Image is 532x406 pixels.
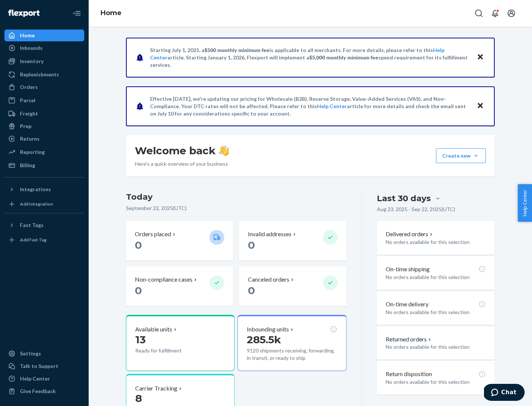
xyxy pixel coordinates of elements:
a: Reporting [4,146,84,158]
div: Settings [20,350,41,357]
a: Add Fast Tag [4,234,84,246]
a: Home [100,9,122,17]
a: Billing [4,159,84,171]
ol: breadcrumbs [95,3,127,24]
div: Help Center [20,375,50,382]
a: Inbounds [4,42,84,54]
div: Integrations [20,186,51,193]
p: Effective [DATE], we're updating our pricing for Wholesale (B2B), Reserve Storage, Value-Added Se... [150,95,470,117]
a: Freight [4,108,84,120]
p: 9120 shipments receiving, forwarding, in transit, or ready to ship [247,347,337,362]
a: Parcel [4,94,84,106]
p: Non-compliance cases [135,275,192,284]
p: On-time delivery [386,300,429,309]
a: Add Integration [4,198,84,210]
div: Reporting [20,148,45,156]
button: Delivered orders [386,230,434,238]
span: $5,000 monthly minimum fee [309,54,378,61]
a: Orders [4,81,84,93]
div: Prep [20,123,31,130]
div: Replenishments [20,71,59,78]
span: 0 [248,239,255,251]
h1: Welcome back [135,144,229,157]
div: Add Integration [20,201,53,207]
a: Returns [4,133,84,145]
iframe: Opens a widget where you can chat to one of our agents [484,384,525,402]
span: $500 monthly minimum fee [204,47,269,53]
button: Fast Tags [4,219,84,231]
div: Inventory [20,58,44,65]
p: Here’s a quick overview of your business [135,160,229,168]
span: 285.5k [247,333,281,346]
div: Give Feedback [20,388,56,395]
button: Open account menu [504,6,519,21]
div: Add Fast Tag [20,237,47,243]
a: Inventory [4,55,84,67]
div: Parcel [20,97,35,104]
div: Inbounds [20,44,42,52]
div: Returns [20,135,40,142]
p: No orders available for this selection [386,378,486,386]
span: 13 [135,333,146,346]
p: Starting July 1, 2025, a is applicable to all merchants. For more details, please refer to this a... [150,47,470,69]
div: Talk to Support [20,362,58,370]
p: Inbounding units [247,325,289,334]
div: Freight [20,110,38,117]
p: On-time shipping [386,265,430,273]
p: Ready for fulfillment [135,347,204,354]
p: Return disposition [386,370,432,378]
p: Carrier Tracking [135,384,177,393]
button: Give Feedback [4,385,84,397]
p: No orders available for this selection [386,309,486,316]
button: Non-compliance cases 0 [126,266,233,306]
button: Orders placed 0 [126,221,233,261]
button: Create new [436,148,486,163]
p: No orders available for this selection [386,238,486,246]
div: Billing [20,162,35,169]
a: Help Center [317,103,347,109]
button: Open Search Box [471,6,486,21]
span: 0 [135,284,142,297]
button: Talk to Support [4,360,84,372]
a: Prep [4,120,84,132]
p: Aug 23, 2025 - Sep 22, 2025 ( UTC ) [377,206,455,213]
div: Orders [20,83,38,91]
div: Fast Tags [20,221,44,229]
span: 8 [135,392,142,405]
button: Canceled orders 0 [239,266,346,306]
a: Help Center [4,373,84,385]
a: Home [4,30,84,41]
h3: Today [126,191,347,203]
button: Close [475,52,485,63]
p: No orders available for this selection [386,273,486,281]
span: 0 [248,284,255,297]
span: 0 [135,239,142,251]
img: Flexport logo [8,10,40,17]
button: Close Navigation [69,6,84,21]
button: Help Center [518,184,532,222]
button: Invalid addresses 0 [239,221,346,261]
div: Home [20,32,35,39]
div: Last 30 days [377,193,431,204]
button: Integrations [4,183,84,195]
a: Settings [4,348,84,359]
a: Replenishments [4,69,84,80]
p: Canceled orders [248,275,289,284]
p: Available units [135,325,172,334]
button: Close [475,101,485,111]
button: Returned orders [386,335,433,344]
button: Inbounding units285.5k9120 shipments receiving, forwarding, in transit, or ready to ship [238,315,346,371]
p: Orders placed [135,230,171,238]
button: Available units13Ready for fulfillment [126,315,235,371]
p: No orders available for this selection [386,343,486,351]
button: Open notifications [488,6,502,21]
p: Invalid addresses [248,230,291,238]
p: September 22, 2025 ( UTC ) [126,204,347,212]
img: hand-wave emoji [219,145,229,156]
